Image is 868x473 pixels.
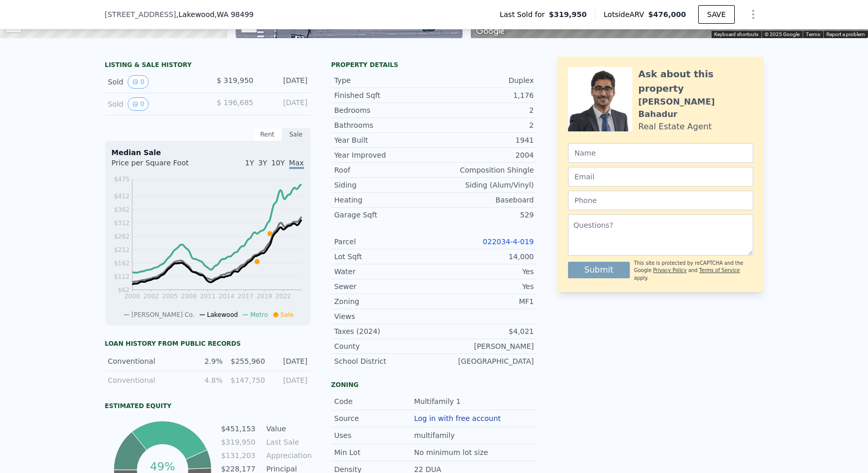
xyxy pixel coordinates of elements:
tspan: $412 [114,193,130,200]
span: $476,000 [648,10,686,19]
a: 022034-4-019 [483,238,534,246]
a: Open this area in Google Maps (opens a new window) [473,25,507,38]
div: Bathrooms [334,120,434,130]
tspan: 2011 [200,293,216,300]
div: [PERSON_NAME] Bahadur [639,96,753,121]
div: Heating [334,195,434,205]
tspan: $112 [114,273,130,280]
div: $147,750 [229,375,265,385]
span: , WA 98499 [215,10,254,19]
div: Rent [253,128,282,141]
div: Loan history from public records [105,340,311,348]
div: 2 [434,105,534,115]
div: 529 [434,210,534,220]
div: No minimum lot size [414,447,490,458]
td: $131,203 [221,450,256,461]
div: This site is protected by reCAPTCHA and the Google and apply. [634,260,753,282]
div: Composition Shingle [434,165,534,175]
tspan: 2017 [237,293,253,300]
span: , Lakewood [176,9,254,20]
input: Name [568,143,753,163]
div: Price per Square Foot [112,158,208,174]
div: 1941 [434,135,534,145]
span: $ 196,685 [217,98,253,107]
div: Garage Sqft [334,210,434,220]
tspan: 2000 [124,293,140,300]
span: Last Sold for [500,9,549,20]
div: Zoning [334,296,434,307]
div: Estimated Equity [105,402,311,410]
a: Terms of Service [699,267,740,273]
tspan: 2019 [256,293,272,300]
div: Water [334,266,434,277]
div: [PERSON_NAME] [434,341,534,351]
div: Sale [282,128,311,141]
div: [DATE] [262,75,308,89]
span: 3Y [258,159,267,167]
div: $255,960 [229,356,265,366]
div: Conventional [108,375,181,385]
div: MF1 [434,296,534,307]
td: Appreciation [264,450,311,461]
a: Report a problem [826,31,865,37]
span: [STREET_ADDRESS] [105,9,176,20]
button: Submit [568,262,630,278]
tspan: $312 [114,219,130,227]
div: 2 [434,120,534,130]
tspan: $162 [114,260,130,267]
div: Siding (Alum/Vinyl) [434,180,534,190]
button: Keyboard shortcuts [714,31,758,38]
div: 4.8% [186,375,222,385]
span: Lotside ARV [604,9,648,20]
div: 2.9% [186,356,222,366]
tspan: 2005 [162,293,178,300]
div: Lot Sqft [334,251,434,262]
div: 1,176 [434,90,534,100]
tspan: 49% [150,460,175,473]
td: $319,950 [221,436,256,448]
tspan: $212 [114,246,130,254]
div: Bedrooms [334,105,434,115]
div: Sold [108,97,200,111]
tspan: 2008 [181,293,197,300]
button: Log in with free account [414,414,501,423]
div: Real Estate Agent [639,121,712,133]
td: Value [264,423,311,434]
tspan: $262 [114,233,130,240]
div: Siding [334,180,434,190]
div: Finished Sqft [334,90,434,100]
div: [GEOGRAPHIC_DATA] [434,356,534,366]
button: Show Options [743,4,764,25]
td: $451,153 [221,423,256,434]
tspan: 2022 [275,293,291,300]
div: Year Built [334,135,434,145]
div: Yes [434,266,534,277]
div: Min Lot [334,447,414,458]
div: Taxes (2024) [334,326,434,336]
div: Roof [334,165,434,175]
div: multifamily [414,430,457,441]
span: $ 319,950 [217,76,253,85]
span: Lakewood [207,311,238,318]
span: $319,950 [549,9,587,20]
div: Year Improved [334,150,434,160]
td: Last Sale [264,436,311,448]
div: [DATE] [262,97,308,111]
div: Parcel [334,236,434,247]
a: Privacy Policy [653,267,686,273]
div: 2004 [434,150,534,160]
span: Sale [280,311,294,318]
div: Ask about this property [639,67,753,96]
div: Source [334,413,414,424]
span: [PERSON_NAME] Co. [131,311,194,318]
div: Conventional [108,356,181,366]
div: LISTING & SALE HISTORY [105,61,311,71]
button: View historical data [128,75,149,89]
div: Sold [108,75,200,89]
tspan: $362 [114,206,130,213]
div: Zoning [331,381,537,389]
button: View historical data [128,97,149,111]
span: 1Y [245,159,254,167]
div: $4,021 [434,326,534,336]
input: Phone [568,191,753,210]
